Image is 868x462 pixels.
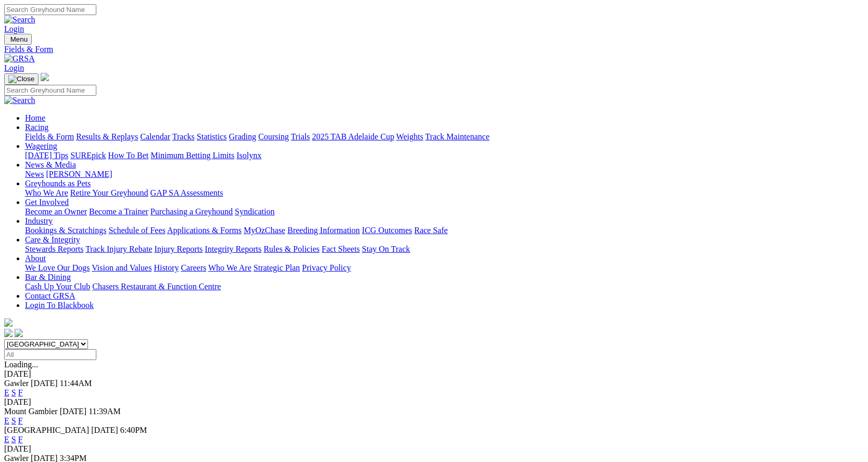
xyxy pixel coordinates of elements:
button: Toggle navigation [4,73,39,85]
a: Isolynx [236,151,261,160]
a: We Love Our Dogs [25,263,90,272]
a: SUREpick [70,151,106,160]
a: How To Bet [108,151,149,160]
a: Careers [181,263,206,272]
a: S [11,435,16,444]
img: Search [4,15,35,24]
input: Select date [4,349,96,360]
div: Get Involved [25,207,864,216]
input: Search [4,85,96,96]
a: Track Maintenance [425,132,489,141]
a: Stewards Reports [25,245,83,253]
a: Race Safe [414,226,447,235]
a: Cash Up Your Club [25,282,90,291]
a: Login To Blackbook [25,301,94,310]
div: Care & Integrity [25,245,864,254]
a: Calendar [140,132,170,141]
a: S [11,388,16,397]
div: News & Media [25,170,864,179]
a: Injury Reports [154,245,203,253]
a: Weights [396,132,423,141]
a: Login [4,63,24,72]
a: Get Involved [25,198,69,207]
a: S [11,416,16,425]
a: Track Injury Rebate [85,245,152,253]
a: Grading [229,132,256,141]
a: F [18,435,23,444]
span: 11:44AM [60,379,92,388]
a: About [25,254,46,263]
img: logo-grsa-white.png [4,318,12,327]
img: logo-grsa-white.png [41,73,49,81]
a: F [18,388,23,397]
a: Retire Your Greyhound [70,188,148,197]
a: F [18,416,23,425]
a: Results & Replays [76,132,138,141]
div: Greyhounds as Pets [25,188,864,198]
a: Contact GRSA [25,291,75,300]
a: Racing [25,123,48,132]
img: Search [4,96,35,105]
a: Vision and Values [92,263,152,272]
span: [DATE] [60,407,87,416]
a: Stay On Track [362,245,410,253]
span: Mount Gambier [4,407,58,416]
input: Search [4,4,96,15]
a: E [4,435,9,444]
a: Minimum Betting Limits [150,151,234,160]
a: Chasers Restaurant & Function Centre [92,282,221,291]
a: [PERSON_NAME] [46,170,112,178]
a: Wagering [25,142,57,150]
a: Rules & Policies [263,245,320,253]
div: [DATE] [4,444,864,454]
span: Loading... [4,360,38,369]
div: [DATE] [4,369,864,379]
a: Schedule of Fees [108,226,165,235]
a: Strategic Plan [254,263,300,272]
a: Tracks [172,132,195,141]
a: Become an Owner [25,207,87,216]
a: News & Media [25,160,76,169]
a: E [4,388,9,397]
span: [GEOGRAPHIC_DATA] [4,426,89,434]
a: Breeding Information [287,226,360,235]
a: Who We Are [25,188,68,197]
a: ICG Outcomes [362,226,412,235]
a: Login [4,24,24,33]
a: 2025 TAB Adelaide Cup [312,132,394,141]
div: Racing [25,132,864,142]
a: News [25,170,44,178]
a: Privacy Policy [302,263,351,272]
a: Fact Sheets [322,245,360,253]
span: 11:39AM [89,407,121,416]
a: Coursing [258,132,289,141]
a: Fields & Form [4,45,864,54]
a: Bookings & Scratchings [25,226,106,235]
a: Who We Are [208,263,251,272]
a: Become a Trainer [89,207,148,216]
button: Toggle navigation [4,34,32,45]
a: Integrity Reports [205,245,261,253]
div: [DATE] [4,397,864,407]
span: [DATE] [31,379,58,388]
img: facebook.svg [4,329,12,337]
span: 6:40PM [120,426,147,434]
span: [DATE] [91,426,118,434]
div: Bar & Dining [25,282,864,291]
a: Trials [291,132,310,141]
span: Gawler [4,379,29,388]
a: History [154,263,179,272]
a: Applications & Forms [167,226,242,235]
a: Purchasing a Greyhound [150,207,233,216]
a: [DATE] Tips [25,151,68,160]
img: Close [8,75,34,83]
a: Home [25,113,45,122]
a: E [4,416,9,425]
a: Statistics [197,132,227,141]
div: Wagering [25,151,864,160]
a: Bar & Dining [25,273,71,281]
a: Fields & Form [25,132,74,141]
span: Menu [10,35,28,43]
div: About [25,263,864,273]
